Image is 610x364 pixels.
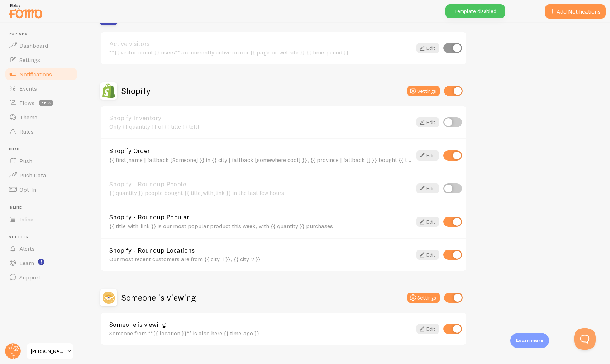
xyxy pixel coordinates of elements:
a: Flows beta [4,96,78,110]
div: {{ quantity }} people bought {{ title_with_link }} in the last few hours [109,190,412,196]
a: Edit [416,324,439,334]
a: Notifications [4,67,78,81]
h2: Shopify [121,85,151,96]
a: Edit [416,217,439,227]
span: beta [39,100,53,106]
button: Settings [407,86,440,96]
span: Learn [19,259,34,267]
span: Alerts [19,245,35,252]
a: Dashboard [4,38,78,53]
a: Opt-In [4,182,78,197]
span: Inline [9,205,78,210]
a: Someone is viewing [109,321,412,328]
a: Shopify Inventory [109,115,412,121]
a: Shopify - Roundup Popular [109,214,412,220]
a: Settings [4,53,78,67]
a: Edit [416,117,439,127]
div: {{ title_with_link }} is our most popular product this week, with {{ quantity }} purchases [109,223,412,229]
span: [PERSON_NAME] For Men [31,347,65,355]
a: Support [4,270,78,284]
span: Rules [19,128,34,135]
a: Push Data [4,168,78,182]
span: Inline [19,216,33,223]
a: Rules [4,124,78,139]
a: Shopify - Roundup People [109,181,412,187]
a: Inline [4,212,78,226]
div: **{{ visitor_count }} users** are currently active on our {{ page_or_website }} {{ time_period }} [109,49,412,56]
span: Opt-In [19,186,36,193]
img: Someone is viewing [100,289,117,306]
a: [PERSON_NAME] For Men [26,343,74,360]
div: Only {{ quantity }} of {{ title }} left! [109,123,412,130]
a: Edit [416,183,439,193]
span: Pop-ups [9,32,78,36]
span: Push [9,147,78,152]
div: Someone from **{{ location }}** is also here {{ time_ago }} [109,330,412,336]
a: Learn [4,256,78,270]
div: Our most recent customers are from {{ city_1 }}, {{ city_2 }} [109,256,412,262]
span: Settings [19,56,40,63]
svg: <p>Watch New Feature Tutorials!</p> [38,259,44,265]
img: Shopify [100,82,117,100]
a: Push [4,154,78,168]
div: Template disabled [445,4,505,18]
a: Active visitors [109,40,412,47]
button: Settings [407,293,440,303]
span: Notifications [19,71,52,78]
a: Edit [416,150,439,161]
a: Shopify - Roundup Locations [109,247,412,254]
p: Learn more [516,337,543,344]
div: Learn more [510,333,549,348]
span: Dashboard [19,42,48,49]
span: Flows [19,99,34,106]
iframe: Help Scout Beacon - Open [574,328,596,350]
a: Shopify Order [109,148,412,154]
span: Support [19,274,40,281]
a: Alerts [4,241,78,256]
a: Theme [4,110,78,124]
div: {{ first_name | fallback [Someone] }} in {{ city | fallback [somewhere cool] }}, {{ province | fa... [109,157,412,163]
img: fomo-relay-logo-orange.svg [8,2,43,20]
span: Push Data [19,172,46,179]
a: Events [4,81,78,96]
span: Events [19,85,37,92]
span: Push [19,157,32,164]
h2: Someone is viewing [121,292,196,303]
span: Get Help [9,235,78,240]
a: Edit [416,43,439,53]
a: Edit [416,250,439,260]
span: Theme [19,114,37,121]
